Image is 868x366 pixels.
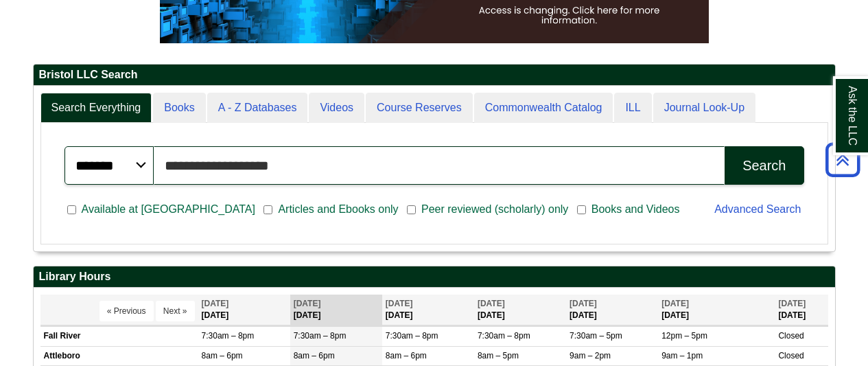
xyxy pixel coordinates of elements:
[478,351,519,361] span: 8am – 5pm
[778,331,804,341] span: Closed
[570,351,611,361] span: 9am – 2pm
[416,201,574,218] span: Peer reviewed (scholarly) only
[40,93,152,124] a: Search Everything
[775,295,828,325] th: [DATE]
[386,351,427,361] span: 8am – 6pm
[778,351,804,361] span: Closed
[386,331,438,341] span: 7:30am – 8pm
[658,295,775,325] th: [DATE]
[382,295,474,325] th: [DATE]
[614,93,651,124] a: ILL
[661,351,703,361] span: 9am – 1pm
[725,146,804,185] button: Search
[778,299,806,308] span: [DATE]
[153,93,205,124] a: Books
[478,299,505,308] span: [DATE]
[566,295,658,325] th: [DATE]
[407,204,416,216] input: Peer reviewed (scholarly) only
[76,201,261,218] span: Available at [GEOGRAPHIC_DATA]
[202,299,229,308] span: [DATE]
[661,299,689,308] span: [DATE]
[156,301,195,321] button: Next »
[99,301,154,321] button: « Previous
[34,266,835,288] h2: Library Hours
[294,351,335,361] span: 8am – 6pm
[40,327,198,346] td: Fall River
[386,299,413,308] span: [DATE]
[577,204,586,216] input: Books and Videos
[366,93,473,124] a: Course Reserves
[207,93,308,124] a: A - Z Databases
[272,201,403,218] span: Articles and Ebooks only
[263,204,272,216] input: Articles and Ebooks only
[294,299,321,308] span: [DATE]
[661,331,707,341] span: 12pm – 5pm
[309,93,364,124] a: Videos
[202,331,255,341] span: 7:30am – 8pm
[478,331,530,341] span: 7:30am – 8pm
[34,65,835,86] h2: Bristol LLC Search
[653,93,755,124] a: Journal Look-Up
[198,295,290,325] th: [DATE]
[474,93,613,124] a: Commonwealth Catalog
[821,150,865,169] a: Back to Top
[67,204,76,216] input: Available at [GEOGRAPHIC_DATA]
[570,299,597,308] span: [DATE]
[202,351,243,361] span: 8am – 6pm
[742,158,786,174] div: Search
[586,201,685,218] span: Books and Videos
[290,295,382,325] th: [DATE]
[40,346,198,365] td: Attleboro
[570,331,622,341] span: 7:30am – 5pm
[474,295,566,325] th: [DATE]
[714,203,801,215] a: Advanced Search
[294,331,347,341] span: 7:30am – 8pm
